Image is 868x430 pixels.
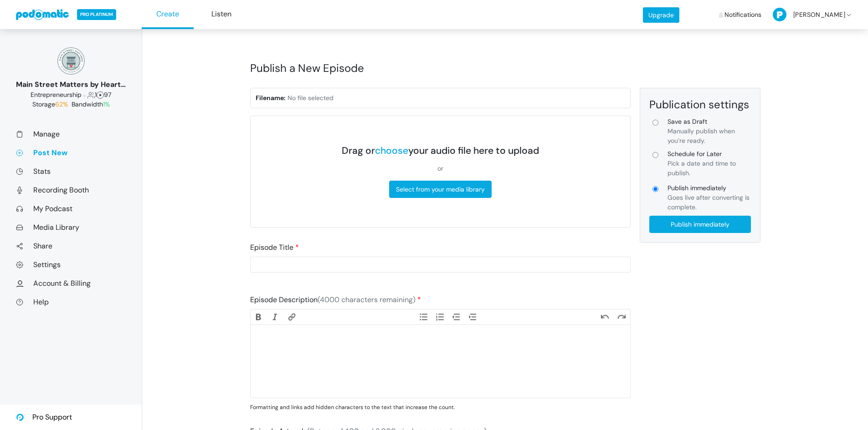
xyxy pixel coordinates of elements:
a: Help [16,297,126,307]
button: Bullets [415,312,431,322]
button: Numbers [432,312,448,322]
a: Media Library [16,223,126,232]
span: (4000 characters remaining) [318,295,416,304]
div: Main Street Matters by Heart on [GEOGRAPHIC_DATA] [16,79,126,90]
a: Settings [16,260,126,269]
span: 62% [55,100,68,108]
button: Increase Level [465,312,482,322]
button: Select from your media library [389,181,492,198]
span: Schedule for Later [668,149,751,159]
p: Formatting and links add hidden characters to the text that increase the count. [250,403,631,411]
span: 1% [103,100,110,108]
input: Publish immediately [649,216,751,233]
div: or [342,164,539,173]
span: Followers [87,91,95,99]
span: Bandwidth [72,100,110,108]
span: PRO PLATINUM [77,9,116,20]
a: Manage [16,129,126,139]
img: 150x150_17130234.png [57,47,85,75]
span: Publish immediately [668,183,751,193]
a: Listen [195,0,247,29]
div: Publication settings [649,97,751,111]
button: Bold [251,312,267,322]
span: Manually publish when you’re ready. [668,127,735,145]
span: Business: Entrepreneurship [31,91,82,99]
div: 1 97 [16,90,126,100]
span: Episodes [97,91,104,99]
h1: Publish a New Episode [250,52,760,84]
button: Link [283,312,300,322]
div: Drag or your audio file here to upload [342,145,539,157]
button: Undo [597,312,613,322]
label: Episode Title [250,242,299,253]
a: Stats [16,167,126,176]
img: P-50-ab8a3cff1f42e3edaa744736fdbd136011fc75d0d07c0e6946c3d5a70d29199b.png [773,8,786,21]
a: Account & Billing [16,278,126,288]
span: Save as Draft [668,117,751,126]
a: Pro Support [16,405,72,430]
a: Post New [16,148,126,157]
a: [PERSON_NAME] [773,1,853,28]
a: Upgrade [643,7,679,23]
label: Episode Description [250,294,421,305]
span: Notifications [724,1,761,28]
button: Decrease Level [448,312,465,322]
a: Recording Booth [16,185,126,195]
span: Goes live after converting is complete. [668,193,750,211]
a: choose [375,144,408,157]
a: My Podcast [16,204,126,213]
button: Redo [613,312,630,322]
button: Italic [267,312,283,322]
span: [PERSON_NAME] [793,1,845,28]
span: No file selected [288,94,334,102]
span: Storage [32,100,70,108]
a: Create [142,0,194,29]
strong: Filename: [256,94,286,102]
a: Share [16,241,126,251]
span: Pick a date and time to publish. [668,159,736,177]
